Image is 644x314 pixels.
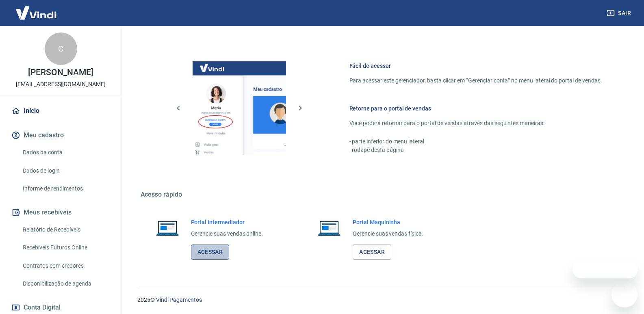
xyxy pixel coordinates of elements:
p: - parte inferior do menu lateral [349,137,602,146]
p: [PERSON_NAME] [28,68,93,77]
a: Início [10,102,112,120]
img: Imagem de um notebook aberto [312,218,346,238]
a: Vindi Pagamentos [156,297,202,303]
a: Dados de login [20,162,112,179]
a: Recebíveis Futuros Online [20,239,112,256]
a: Acessar [191,245,230,260]
p: 2025 © [137,296,624,304]
p: Você poderá retornar para o portal de vendas através das seguintes maneiras: [349,119,602,128]
p: - rodapé desta página [349,146,602,154]
a: Relatório de Recebíveis [20,221,112,238]
p: Gerencie suas vendas física. [353,230,423,238]
a: Informe de rendimentos [20,180,112,197]
a: Dados da conta [20,144,112,161]
iframe: Botão para abrir a janela de mensagens [611,282,637,308]
button: Meus recebíveis [10,204,112,221]
div: C [45,32,77,65]
h6: Fácil de acessar [349,62,602,70]
p: Para acessar este gerenciador, basta clicar em “Gerenciar conta” no menu lateral do portal de ven... [349,76,602,85]
iframe: Mensagem da empresa [573,260,637,278]
a: Contratos com credores [20,258,112,274]
a: Acessar [353,245,391,260]
p: Gerencie suas vendas online. [191,230,263,238]
button: Sair [605,6,634,21]
h6: Portal Intermediador [191,218,263,226]
p: [EMAIL_ADDRESS][DOMAIN_NAME] [16,80,106,89]
button: Meu cadastro [10,126,112,144]
img: Imagem da dashboard mostrando o botão de gerenciar conta na sidebar no lado esquerdo [193,61,286,155]
img: Vindi [10,0,63,25]
h6: Retorne para o portal de vendas [349,104,602,113]
h6: Portal Maquininha [353,218,423,226]
h5: Acesso rápido [141,191,622,199]
img: Imagem de um notebook aberto [150,218,184,238]
a: Disponibilização de agenda [20,275,112,292]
